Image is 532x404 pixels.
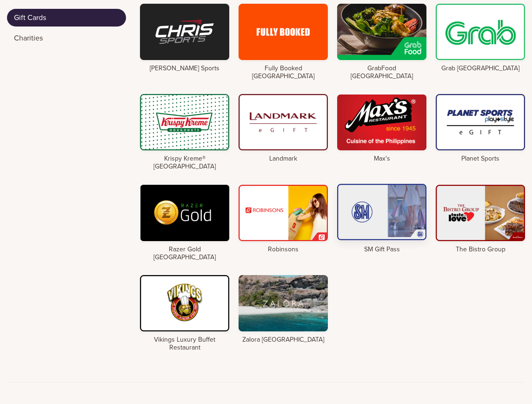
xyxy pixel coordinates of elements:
a: Max's [337,94,426,163]
h4: Vikings Luxury Buffet Restaurant [140,336,229,352]
a: SM Gift Pass [337,185,426,254]
h4: GrabFood [GEOGRAPHIC_DATA] [337,65,426,81]
h4: Fully Booked [GEOGRAPHIC_DATA] [239,65,328,81]
h4: The Bistro Group [436,246,525,254]
span: Help [21,7,40,15]
a: Fully Booked [GEOGRAPHIC_DATA] [239,4,328,81]
a: Gift Cards [7,9,126,27]
a: The Bistro Group [436,185,525,254]
a: Vikings Luxury Buffet Restaurant [140,275,229,352]
h4: Krispy Kreme® [GEOGRAPHIC_DATA] [140,155,229,171]
h4: Razer Gold [GEOGRAPHIC_DATA] [140,246,229,262]
a: Planet Sports [436,94,525,163]
h4: Planet Sports [436,155,525,163]
h4: SM Gift Pass [337,246,426,254]
a: Charities [7,29,126,47]
a: GrabFood [GEOGRAPHIC_DATA] [337,4,426,81]
h4: Robinsons [239,246,328,254]
h4: Grab [GEOGRAPHIC_DATA] [436,65,525,73]
a: Grab [GEOGRAPHIC_DATA] [436,4,525,73]
a: [PERSON_NAME] Sports [140,4,229,73]
a: Razer Gold [GEOGRAPHIC_DATA] [140,185,229,262]
h4: [PERSON_NAME] Sports [140,65,229,73]
h4: Max's [337,155,426,163]
h4: Landmark [239,155,328,163]
h4: Zalora [GEOGRAPHIC_DATA] [239,336,328,344]
a: Zalora [GEOGRAPHIC_DATA] [239,275,328,344]
a: Krispy Kreme® [GEOGRAPHIC_DATA] [140,94,229,171]
a: Robinsons [239,185,328,254]
a: Landmark [239,94,328,163]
